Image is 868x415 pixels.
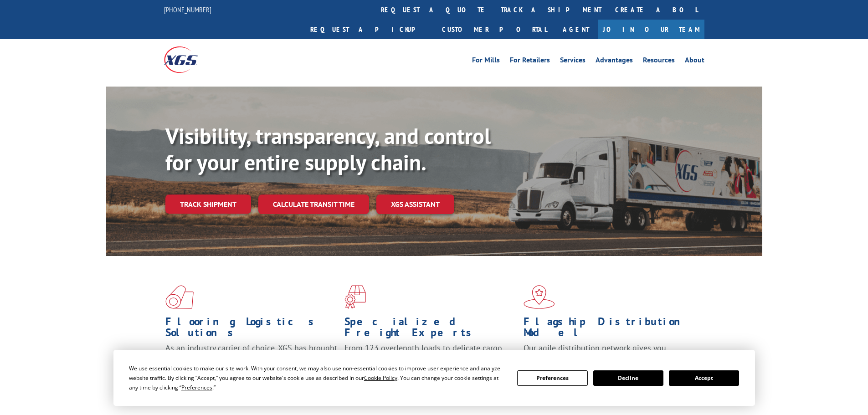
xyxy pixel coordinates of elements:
[517,370,587,386] button: Preferences
[524,343,691,364] span: Our agile distribution network gives you nationwide inventory management on demand.
[344,316,517,343] h1: Specialized Freight Experts
[643,56,675,67] a: Resources
[165,316,338,343] h1: Flooring Logistics Solutions
[129,364,506,392] div: We use essential cookies to make our site work. With your consent, we may also use non-essential ...
[364,374,397,382] span: Cookie Policy
[596,56,633,67] a: Advantages
[258,195,369,214] a: Calculate transit time
[165,285,194,309] img: xgs-icon-total-supply-chain-intelligence-red
[165,343,337,375] span: As an industry carrier of choice, XGS has brought innovation and dedication to flooring logistics...
[376,195,454,214] a: XGS ASSISTANT
[113,350,755,406] div: Cookie Consent Prompt
[524,316,696,343] h1: Flagship Distribution Model
[435,20,554,39] a: Customer Portal
[164,5,211,14] a: [PHONE_NUMBER]
[510,56,550,67] a: For Retailers
[560,56,586,67] a: Services
[598,20,704,39] a: Join Our Team
[472,56,500,67] a: For Mills
[593,370,663,386] button: Decline
[181,384,212,391] span: Preferences
[685,56,704,67] a: About
[554,20,598,39] a: Agent
[303,20,435,39] a: Request a pickup
[165,195,251,214] a: Track shipment
[344,343,517,383] p: From 123 overlength loads to delicate cargo, our experienced staff knows the best way to move you...
[669,370,739,386] button: Accept
[165,122,491,176] b: Visibility, transparency, and control for your entire supply chain.
[524,285,555,309] img: xgs-icon-flagship-distribution-model-red
[344,285,366,309] img: xgs-icon-focused-on-flooring-red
